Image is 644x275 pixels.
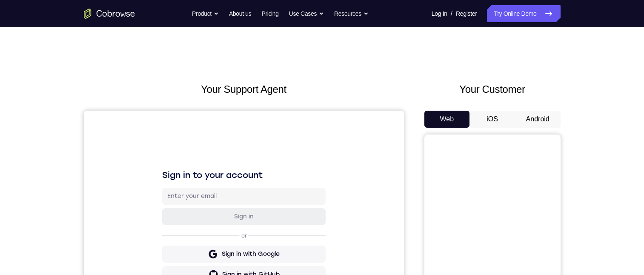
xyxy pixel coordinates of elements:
[451,9,452,19] span: /
[78,220,242,227] p: Don't have an account?
[138,160,196,168] div: Sign in with GitHub
[78,135,242,152] button: Sign in with Google
[432,5,447,22] a: Log In
[144,221,204,226] a: Create a new account
[515,111,561,128] button: Android
[138,139,196,148] div: Sign in with Google
[229,5,251,22] a: About us
[136,201,198,209] div: Sign in with Zendesk
[334,5,369,22] button: Resources
[469,111,515,128] button: iOS
[78,196,242,213] button: Sign in with Zendesk
[192,5,219,22] button: Product
[487,5,560,22] a: Try Online Demo
[261,5,278,22] a: Pricing
[84,9,135,19] a: Go to the home page
[424,82,561,97] h2: Your Customer
[156,122,165,129] p: or
[289,5,324,22] button: Use Cases
[84,82,404,97] h2: Your Support Agent
[78,176,242,193] button: Sign in with Intercom
[456,5,477,22] a: Register
[78,155,242,172] button: Sign in with GitHub
[424,111,470,128] button: Web
[135,180,199,189] div: Sign in with Intercom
